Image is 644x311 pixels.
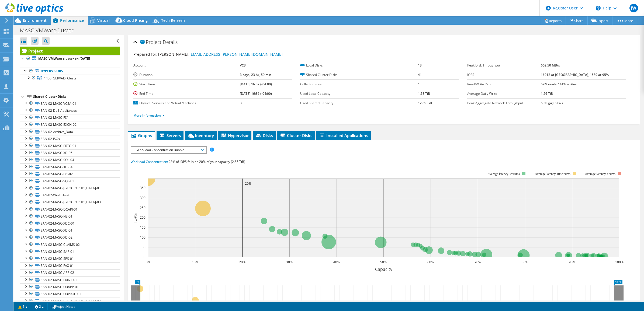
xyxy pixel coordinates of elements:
[15,303,31,310] a: 1
[20,248,120,255] a: SAN-02-MASC-SAP-01
[144,255,146,259] text: 0
[131,133,152,138] span: Graphs
[133,63,240,68] label: Account
[319,133,368,138] span: Installed Applications
[20,298,120,305] a: SAN-02-MASC-[GEOGRAPHIC_DATA]-03
[20,142,120,149] a: SAN-02-MASC-PRTG-01
[286,260,293,264] text: 30%
[192,260,198,264] text: 10%
[20,68,120,75] a: Hypervisors
[541,72,609,77] b: 16012 at [GEOGRAPHIC_DATA], 1589 at 95%
[487,172,520,176] tspan: Average latency <=10ms
[240,91,272,96] b: [DATE] 16:36 (-04:00)
[240,101,242,105] b: 3
[467,91,541,96] label: Average Daily Write
[20,206,120,213] a: SAN-02-MASC-DCAPI-01
[31,303,48,310] a: 2
[20,269,120,276] a: SAN-02-MASC-APP-02
[20,283,120,290] a: SAN-02-MASC-OBAPP-01
[380,260,387,264] text: 50%
[333,260,340,264] text: 40%
[158,52,283,57] span: [PERSON_NAME],
[140,205,146,210] text: 250
[300,63,418,68] label: Local Disks
[20,163,120,170] a: SAN-02-MASC-XD-04
[140,195,146,200] text: 300
[20,128,120,135] a: SAN-02-Archive_Data
[20,135,120,142] a: SAN-02-ISOs
[133,100,240,106] label: Physical Servers and Virtual Machines
[541,101,563,105] b: 5.50 gigabits/s
[467,82,541,87] label: Read/Write Ratio
[467,100,541,106] label: Peak Aggregate Network Throughput
[20,192,120,199] a: SAN-02-Win10Test
[20,227,120,234] a: SAN-02-MASC-XD-01
[133,52,157,57] label: Prepared for:
[146,260,150,264] text: 0%
[612,16,637,25] a: More
[300,100,418,106] label: Used Shared Capacity
[33,93,120,100] div: Shared Cluster Disks
[123,18,148,23] span: Cloud Pricing
[140,215,146,220] text: 200
[134,147,203,153] span: Workload Concentration Bubble
[300,72,418,78] label: Shared Cluster Disks
[615,260,623,264] text: 100%
[133,72,240,78] label: Duration
[20,177,120,184] a: SAN-02-MASC-SQL-01
[569,260,575,264] text: 90%
[20,276,120,283] a: SAN-02-MASC-PRINT-01
[140,235,146,240] text: 100
[418,101,432,105] b: 12.69 TiB
[522,260,528,264] text: 80%
[159,133,181,138] span: Servers
[133,82,240,87] label: Start Time
[140,186,146,190] text: 350
[163,39,178,45] span: Details
[20,262,120,269] a: SAN-02-MASC-FAX-01
[60,18,84,23] span: Performance
[240,63,246,68] b: VC3
[375,266,392,272] text: Capacity
[188,133,214,138] span: Inventory
[20,107,120,114] a: SAN-02-Dell_Appliances
[541,82,577,86] b: 59% reads / 41% writes
[585,172,615,176] text: Average latency >20ms
[132,213,138,222] text: IOPS
[169,159,245,164] span: 23% of IOPS falls on 20% of your capacity (2.85 TiB)
[23,18,47,23] span: Environment
[20,290,120,297] a: SAN-02-MASC-OBPROC-01
[38,56,90,61] b: MASC-VMWare cluster on [DATE]
[239,260,245,264] text: 20%
[475,260,481,264] text: 70%
[20,75,120,82] a: 1400_GERVAIS_Cluster
[467,72,541,78] label: IOPS
[20,114,120,121] a: SAN-02-MASC-FS1
[467,63,541,68] label: Peak Disk Throughput
[535,172,570,176] tspan: Average latency 10<=20ms
[20,121,120,128] a: SAN-02-MASC-EXCH-02
[245,181,251,186] text: 20%
[20,234,120,241] a: SAN-02-MASC-XD-02
[131,159,168,164] span: Workload Concentration:
[540,16,566,25] a: Reports
[20,255,120,262] a: SAN-02-MASC-SPS-01
[418,63,422,68] b: 13
[541,91,553,96] b: 1.26 TiB
[97,18,110,23] span: Virtual
[20,47,120,55] a: Project
[20,100,120,107] a: SAN-02-MASC-VCSA-01
[629,4,638,12] span: JW
[427,260,434,264] text: 60%
[20,199,120,206] a: SAN-02-MASC-[GEOGRAPHIC_DATA]-03
[142,245,146,249] text: 50
[240,82,272,86] b: [DATE] 16:37 (-04:00)
[566,16,588,25] a: Share
[418,91,430,96] b: 1.58 TiB
[20,241,120,248] a: SAN-02-MASC-CLAIMS-02
[587,16,612,25] a: Export
[20,55,120,62] a: MASC-VMWare cluster on [DATE]
[140,225,146,230] text: 150
[240,72,271,77] b: 3 days, 23 hr, 59 min
[596,6,601,11] svg: \n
